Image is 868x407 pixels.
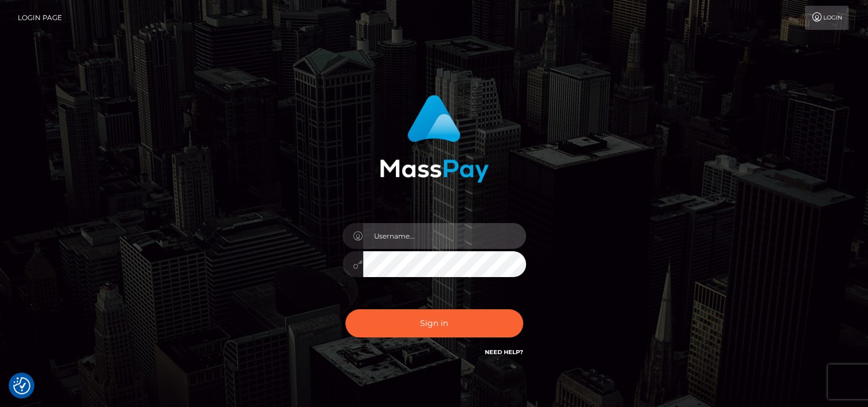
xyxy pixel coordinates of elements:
button: Consent Preferences [13,377,30,394]
a: Need Help? [485,348,523,356]
button: Sign in [345,309,523,337]
input: Username... [363,223,526,249]
img: MassPay Login [380,95,489,183]
a: Login Page [18,6,62,30]
img: Revisit consent button [13,377,30,394]
a: Login [805,6,848,30]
